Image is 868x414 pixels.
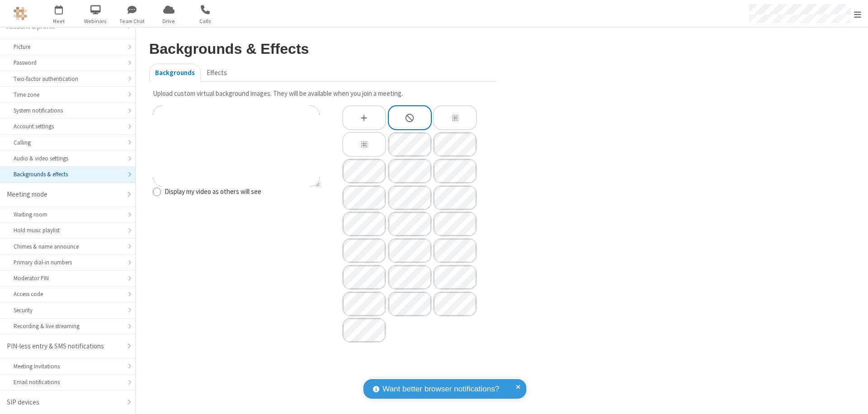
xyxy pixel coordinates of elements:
div: Callbridge Icon [433,292,477,316]
span: Team Chat [115,17,149,25]
div: Password [14,58,122,67]
div: Waiting room [14,210,122,219]
span: Meet [42,17,76,25]
div: Office Windows [433,238,477,263]
div: Access code [14,290,122,298]
div: Geometric [342,292,386,316]
div: Meeting mode [7,189,122,200]
div: Email notifications [14,378,122,386]
span: Want better browser notifications? [382,383,499,395]
div: Frankfurt At Night [342,185,386,210]
button: Backgrounds [149,64,201,82]
div: PIN-less entry & SMS notifications [7,341,122,352]
span: Webinars [79,17,113,25]
div: System notifications [14,106,122,115]
p: Upload custom virtual background images. They will be available when you join a meeting. [153,89,493,99]
div: Moderator PIN [14,274,122,282]
div: Security [14,306,122,315]
div: Geometric [388,265,432,290]
div: Stonework And Ivy [342,265,386,290]
div: Chimes & name announce [14,242,122,251]
div: Kinkakuji [342,212,386,236]
div: Hold music playlist [14,226,122,235]
div: Slightly blur background [433,105,477,130]
div: Two-factor authentication [14,75,122,83]
div: Atlanta Atrium [433,132,477,157]
div: Time zone [14,90,122,99]
div: Kilimanjaro [433,185,477,210]
div: Lake [388,212,432,236]
div: East Africa Flowers [433,159,477,183]
div: Meeting Invitations [14,362,122,371]
div: Upload Background [343,106,385,129]
div: Backgrounds & effects [14,170,122,179]
img: QA Selenium DO NOT DELETE OR CHANGE [14,7,27,20]
div: Recording & live streaming [14,322,122,330]
div: Mark Hollis House [342,238,386,263]
div: Blur background [342,132,386,157]
span: Calls [189,17,222,25]
div: Primary dial-in numbers [14,258,122,267]
div: Hollywood Hotel [388,185,432,210]
div: None [388,105,432,130]
div: Audio & video settings [14,154,122,163]
div: Account settings [14,122,122,131]
div: Callbridge Logo [342,318,386,343]
div: Lisbon [433,212,477,236]
label: Display my video as others will see [165,187,320,197]
div: Calling [14,138,122,147]
div: Aggregate Wall [388,132,432,157]
div: Moss [388,238,432,263]
button: Effects [201,64,233,82]
div: Geometric [433,265,477,290]
div: Comfortable Lobby [388,159,432,183]
span: Drive [152,17,186,25]
h2: Backgrounds & Effects [149,41,496,57]
div: SIP devices [7,397,122,408]
div: Picture [14,42,122,51]
div: Collingwood Winter [342,159,386,183]
div: Geometric [388,292,432,316]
